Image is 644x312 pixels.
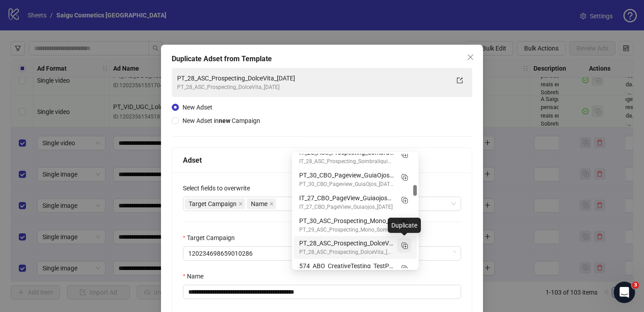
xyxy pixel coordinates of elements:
[400,241,409,250] svg: Duplicate
[463,50,478,64] button: Close
[400,264,409,273] svg: Duplicate
[299,157,394,166] div: IT_28_ASC_Prospecting_SombraliquidaOneTouch_[DATE]
[251,199,267,209] span: Name
[294,259,417,282] div: 574_ABO_CreativeTesting_TestPintalabiosVelvet_23.09.2025
[183,183,256,193] label: Select fields to overwrite
[182,117,260,124] span: New Adset in Campaign
[188,247,456,260] span: 120234698659010286
[247,198,276,209] span: Name
[299,226,394,234] div: PT_29_ASC_Prospecting_Mono_SombrasLiquidas_[DATE]
[388,218,421,233] div: Duplicate
[294,214,417,236] div: PT_30_ASC_Prospecting_Mono_SombrasLiquidas_24.09.25
[238,202,243,206] span: close
[177,83,449,92] div: PT_28_ASC_Prospecting_DolceVita_[DATE]
[294,145,417,168] div: IT_28_ASC_Prospecting_SombraliquidaOneTouch_23.09.25
[183,155,461,166] div: Adset
[457,77,463,84] span: export
[177,73,449,83] div: PT_28_ASC_Prospecting_DolceVita_[DATE]
[294,168,417,191] div: PT_30_CBO_Pageview_GuiaOjos_26.07.25
[450,250,458,257] span: loading
[269,202,274,206] span: close
[299,180,394,189] div: PT_30_CBO_Pageview_GuiaOjos_[DATE]
[294,191,417,214] div: IT_27_CBO_PageView_Guiaojos_23.09.25
[614,282,635,303] iframe: Intercom live chat
[299,170,394,180] div: PT_30_CBO_Pageview_GuiaOjos_[DATE]
[632,282,639,289] span: 3
[219,117,230,124] strong: new
[185,198,245,209] span: Target Campaign
[299,193,394,203] div: IT_27_CBO_PageView_Guiaojos_[DATE]
[299,238,394,248] div: PT_28_ASC_Prospecting_DolceVita_[DATE]
[299,203,394,211] div: IT_27_CBO_PageView_Guiaojos_[DATE]
[299,261,394,271] div: 574_ABO_CreativeTesting_TestPintalabiosVelvet_[DATE]
[182,104,212,111] span: New Adset
[294,236,417,259] div: PT_28_ASC_Prospecting_DolceVita_24.09.25
[183,233,241,243] label: Target Campaign
[400,195,409,204] svg: Duplicate
[467,54,474,61] span: close
[183,285,461,299] input: Name
[172,54,472,64] div: Duplicate Adset from Template
[183,271,209,281] label: Name
[299,216,394,226] div: PT_30_ASC_Prospecting_Mono_SombrasLiquidas_[DATE]
[400,173,409,181] svg: Duplicate
[400,150,409,159] svg: Duplicate
[299,248,394,257] div: PT_28_ASC_Prospecting_DolceVita_[DATE]
[189,199,237,209] span: Target Campaign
